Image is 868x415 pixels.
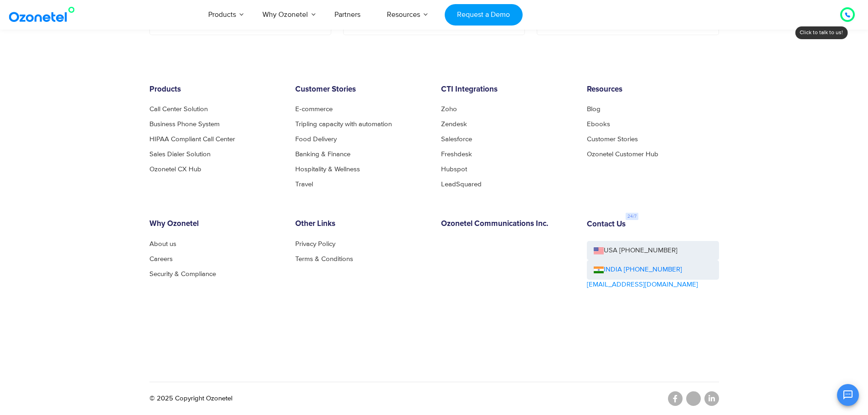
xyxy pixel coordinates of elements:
[587,85,719,94] h6: Resources
[149,85,282,94] h6: Products
[295,151,350,158] a: Banking & Finance
[441,181,482,188] a: LeadSquared
[149,394,232,404] p: © 2025 Copyright Ozonetel
[149,151,211,158] a: Sales Dialer Solution
[441,151,472,158] a: Freshdesk
[441,121,467,128] a: Zendesk
[441,106,457,113] a: Zoho
[149,106,208,113] a: Call Center Solution
[587,241,719,261] a: USA [PHONE_NUMBER]
[441,220,573,229] h6: Ozonetel Communications Inc.
[149,256,173,262] a: Careers
[295,256,353,262] a: Terms & Conditions
[295,220,427,229] h6: Other Links
[149,166,201,173] a: Ozonetel CX Hub
[295,166,360,173] a: Hospitality & Wellness
[441,85,573,94] h6: CTI Integrations
[149,220,282,229] h6: Why Ozonetel
[587,106,601,113] a: Blog
[149,136,235,143] a: HIPAA Compliant Call Center
[149,241,176,247] a: About us
[587,280,698,290] a: [EMAIL_ADDRESS][DOMAIN_NAME]
[837,384,859,406] button: Open chat
[295,106,333,113] a: E-commerce
[295,85,427,94] h6: Customer Stories
[441,136,472,143] a: Salesforce
[295,136,337,143] a: Food Delivery
[295,121,392,128] a: Tripling capacity with automation
[587,151,658,158] a: Ozonetel Customer Hub
[149,121,220,128] a: Business Phone System
[149,271,216,277] a: Security & Compliance
[445,4,523,26] a: Request a Demo
[594,247,604,254] img: us-flag.png
[587,121,610,128] a: Ebooks
[295,181,313,188] a: Travel
[587,220,626,229] h6: Contact Us
[587,136,638,143] a: Customer Stories
[441,166,467,173] a: Hubspot
[594,265,682,275] a: INDIA [PHONE_NUMBER]
[594,266,604,273] img: ind-flag.png
[295,241,335,247] a: Privacy Policy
